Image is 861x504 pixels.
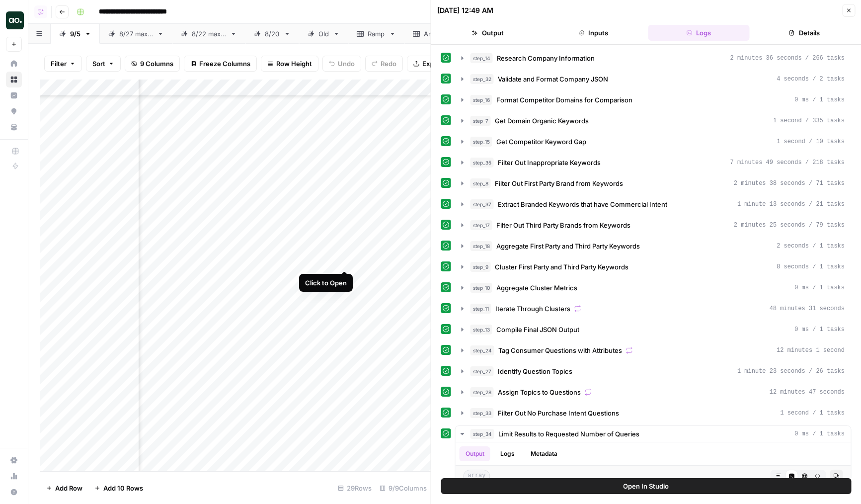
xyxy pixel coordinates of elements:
[470,283,492,293] span: step_10
[407,56,464,72] button: Export CSV
[470,53,493,63] span: step_14
[456,301,851,317] button: 48 minutes 31 seconds
[794,95,845,104] span: 0 ms / 1 tasks
[456,238,851,254] button: 2 seconds / 1 tasks
[44,56,82,72] button: Filter
[770,388,845,397] span: 12 minutes 47 seconds
[456,322,851,337] button: 0 ms / 1 tasks
[464,470,490,483] span: array
[192,29,226,39] div: 8/22 max 5
[525,446,563,461] button: Metadata
[456,217,851,233] button: 2 minutes 25 seconds / 79 tasks
[456,196,851,212] button: 1 minute 13 seconds / 21 tasks
[6,484,22,500] button: Help + Support
[322,56,361,72] button: Undo
[6,103,22,119] a: Opportunities
[734,221,845,230] span: 2 minutes 25 seconds / 79 tasks
[6,8,22,33] button: Workspace: Dillon Test
[623,481,669,491] span: Open In Studio
[460,446,490,461] button: Output
[86,56,121,72] button: Sort
[470,387,494,397] span: step_28
[498,345,622,355] span: Tag Consumer Questions with Attributes
[6,56,22,72] a: Home
[456,426,851,442] button: 0 ms / 1 tasks
[496,137,586,147] span: Get Competitor Keyword Gap
[498,387,581,397] span: Assign Topics to Questions
[495,262,628,272] span: Cluster First Party and Third Party Keywords
[184,56,257,72] button: Freeze Columns
[456,384,851,400] button: 12 minutes 47 seconds
[70,29,80,39] div: 9/5
[498,408,619,418] span: Filter Out No Purchase Intent Questions
[456,134,851,150] button: 1 second / 10 tasks
[730,158,845,167] span: 7 minutes 49 seconds / 218 tasks
[299,24,348,44] a: Old
[6,468,22,484] a: Usage
[770,304,845,313] span: 48 minutes 31 seconds
[495,178,623,188] span: Filter Out First Party Brand from Keywords
[456,92,851,108] button: 0 ms / 1 tasks
[496,95,632,105] span: Format Competitor Domains for Comparison
[103,483,143,493] span: Add 10 Rows
[51,59,67,69] span: Filter
[777,262,845,271] span: 8 seconds / 1 tasks
[368,29,385,39] div: Ramp
[376,480,431,496] div: 9/9 Columns
[365,56,403,72] button: Redo
[737,367,845,376] span: 1 minute 23 seconds / 26 tasks
[470,158,494,168] span: step_35
[777,346,845,355] span: 12 minutes 1 second
[773,116,845,125] span: 1 second / 335 tasks
[497,53,595,63] span: Research Company Information
[495,304,570,314] span: Iterate Through Clusters
[6,119,22,135] a: Your Data
[456,175,851,191] button: 2 minutes 38 seconds / 71 tasks
[6,452,22,468] a: Settings
[441,478,852,494] button: Open In Studio
[6,11,24,29] img: Dillon Test Logo
[780,409,845,418] span: 1 second / 1 tasks
[338,59,355,69] span: Undo
[6,87,22,103] a: Insights
[543,25,644,41] button: Inputs
[305,278,347,288] div: Click to Open
[456,50,851,66] button: 2 minutes 36 seconds / 266 tasks
[494,446,521,461] button: Logs
[404,24,475,44] a: Amplitude
[140,59,173,69] span: 9 Columns
[498,158,601,168] span: Filter Out Inappropriate Keywords
[125,56,180,72] button: 9 Columns
[456,113,851,129] button: 1 second / 335 tasks
[456,280,851,296] button: 0 ms / 1 tasks
[754,25,855,41] button: Details
[172,24,245,44] a: 8/22 max 5
[794,429,845,438] span: 0 ms / 1 tasks
[6,72,22,87] a: Browse
[424,29,456,39] div: Amplitude
[495,116,589,126] span: Get Domain Organic Keywords
[470,325,492,335] span: step_13
[456,363,851,379] button: 1 minute 23 seconds / 26 tasks
[470,304,491,314] span: step_11
[470,366,494,376] span: step_27
[334,480,376,496] div: 29 Rows
[470,178,491,188] span: step_8
[470,429,494,439] span: step_34
[470,199,494,209] span: step_37
[51,24,100,44] a: 9/5
[245,24,299,44] a: 8/20
[40,480,88,496] button: Add Row
[470,262,491,272] span: step_9
[734,179,845,188] span: 2 minutes 38 seconds / 71 tasks
[730,54,845,63] span: 2 minutes 36 seconds / 266 tasks
[470,220,492,230] span: step_17
[496,325,579,335] span: Compile Final JSON Output
[470,116,491,126] span: step_7
[470,345,494,355] span: step_24
[276,59,312,69] span: Row Height
[496,241,640,251] span: Aggregate First Party and Third Party Keywords
[794,325,845,334] span: 0 ms / 1 tasks
[470,408,494,418] span: step_33
[456,155,851,170] button: 7 minutes 49 seconds / 218 tasks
